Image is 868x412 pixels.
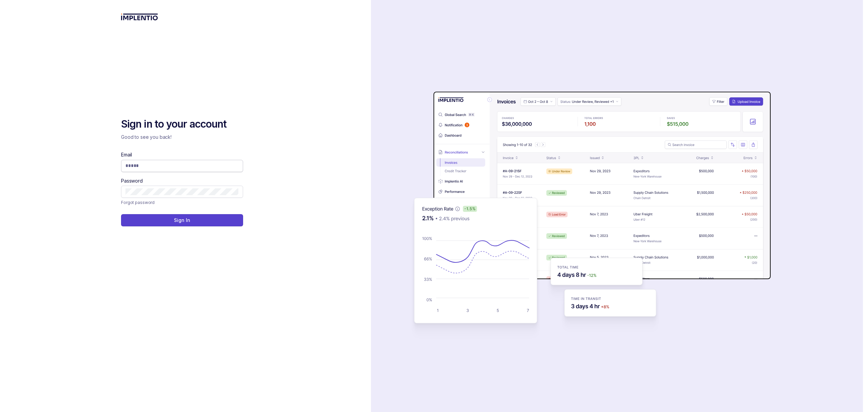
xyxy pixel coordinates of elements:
p: Good to see you back! [121,134,243,141]
h2: Sign in to your account [121,117,243,131]
p: Forgot password [121,199,155,206]
img: logo [121,14,158,20]
p: Sign In [174,217,190,224]
button: Sign In [121,214,243,226]
a: Link Forgot password [121,199,155,206]
img: signin-background.svg [390,70,773,342]
label: Password [121,177,143,184]
label: Email [121,151,132,158]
